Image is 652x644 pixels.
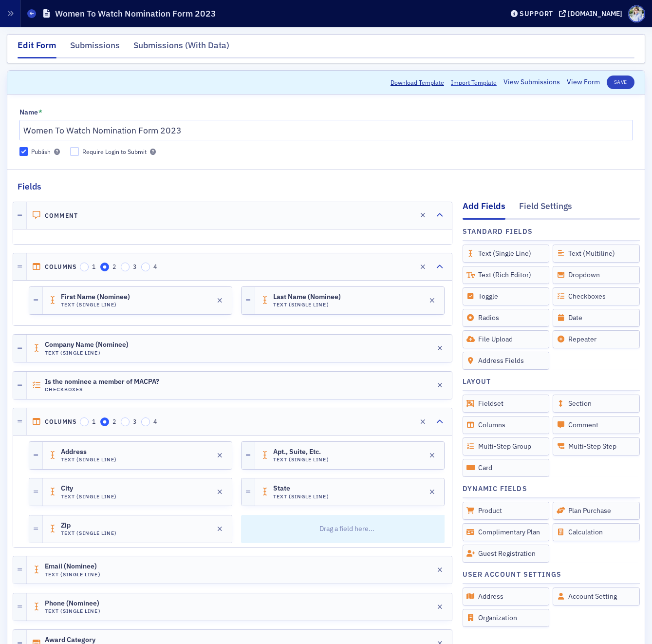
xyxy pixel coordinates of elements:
div: Add Fields [463,200,505,219]
div: Name [19,108,38,117]
button: Save [607,76,634,89]
abbr: This field is required [38,109,42,115]
div: Calculation [553,523,640,541]
div: Support [520,9,553,18]
span: Address [61,448,115,456]
h1: Women To Watch Nomination Form 2023 [55,8,216,19]
div: Plan Purchase [553,502,640,520]
span: State [273,485,328,492]
h4: Comment [45,212,78,219]
span: 2 [112,263,116,270]
div: Radios [463,309,550,327]
input: 3 [121,263,130,271]
div: Repeater [553,330,640,348]
div: Publish [31,148,51,156]
input: 1 [80,417,89,426]
div: Fieldset [463,395,550,413]
h4: Text (Single Line) [61,302,130,308]
div: Product [463,502,550,520]
span: City [61,485,115,492]
span: Company Name (Nominee) [45,341,129,349]
h4: User Account Settings [463,569,562,580]
h4: Standard Fields [463,227,533,237]
input: Require Login to Submit [70,147,79,156]
input: 2 [100,417,109,426]
span: 4 [153,263,157,270]
div: Field Settings [519,200,572,218]
h4: Text (Single Line) [61,456,117,463]
h4: Text (Single Line) [61,530,117,536]
h4: Text (Single Line) [45,350,129,356]
div: Edit Form [18,39,56,58]
p: Drag a field here... [244,515,450,543]
input: 4 [141,263,150,271]
h4: Text (Single Line) [273,456,329,463]
span: 3 [133,417,136,425]
span: Profile [628,5,645,22]
input: 3 [121,417,130,426]
h4: Dynamic Fields [463,484,528,494]
span: 1 [92,263,95,270]
div: [DOMAIN_NAME] [568,9,622,18]
span: 1 [92,417,95,425]
span: Import Template [451,78,497,87]
span: 3 [133,263,136,270]
span: Award Category [45,636,99,644]
div: Guest Registration [463,545,550,563]
h2: Fields [18,180,41,193]
div: Columns [463,416,550,434]
span: Last Name (Nominee) [273,293,341,301]
input: 1 [80,263,89,271]
button: [DOMAIN_NAME] [559,10,626,17]
h4: Columns [45,263,77,270]
h4: Text (Single Line) [61,493,117,500]
span: Is the nominee a member of MACPA? [45,378,159,386]
h4: Text (Single Line) [45,571,101,578]
div: Account Setting [553,587,640,606]
div: Text (Single Line) [463,245,550,263]
div: Address Fields [463,352,550,370]
input: 2 [100,263,109,271]
div: Text (Rich Editor) [463,266,550,284]
input: Publish [19,147,28,156]
span: Phone (Nominee) [45,600,99,607]
span: First Name (Nominee) [61,293,130,301]
h4: Columns [45,418,77,425]
span: Email (Nominee) [45,563,99,570]
button: Download Template [391,78,444,87]
div: Organization [463,609,550,627]
div: Text (Multiline) [553,245,640,263]
a: View Submissions [503,77,560,87]
div: File Upload [463,330,550,348]
h4: Text (Single Line) [273,302,341,308]
span: 4 [153,417,157,425]
div: Section [553,395,640,413]
span: Zip [61,522,115,530]
div: Toggle [463,287,550,305]
div: Submissions [70,39,120,57]
div: Require Login to Submit [82,148,147,156]
div: Comment [553,416,640,434]
div: Multi-Step Group [463,437,550,455]
div: Card [463,459,550,477]
h4: Checkboxes [45,386,159,393]
div: Submissions (With Data) [133,39,229,57]
div: Address [463,587,550,606]
div: Dropdown [553,266,640,284]
h4: Text (Single Line) [273,493,329,500]
span: 2 [112,417,116,425]
div: Checkboxes [553,287,640,305]
span: Apt., Suite, Etc. [273,448,328,456]
div: Multi-Step Step [553,437,640,455]
a: View Form [567,77,600,87]
input: 4 [141,417,150,426]
h4: Layout [463,377,491,387]
h4: Text (Single Line) [45,608,101,614]
div: Date [553,309,640,327]
div: Complimentary Plan [463,523,550,541]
